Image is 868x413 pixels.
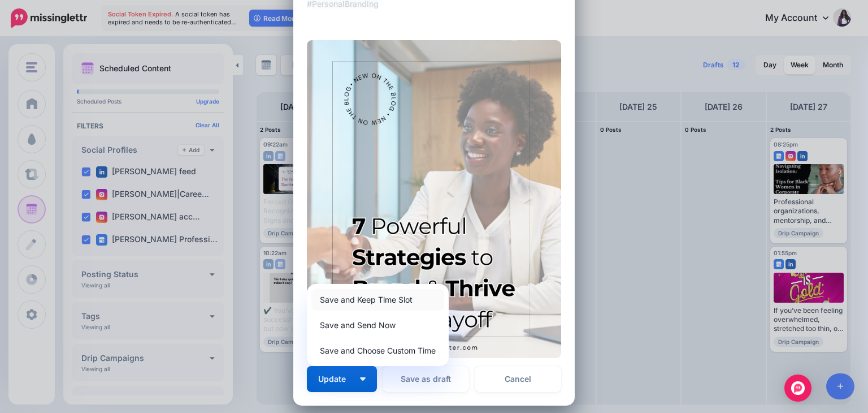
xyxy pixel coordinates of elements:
[360,377,366,381] img: arrow-down-white.png
[307,366,377,392] button: Update
[383,366,469,392] button: Save as draft
[784,375,811,402] div: Open Intercom Messenger
[307,40,561,359] img: 5268R6C93MYDZ7G09AATLBW1KWO30AT1.png
[311,314,444,336] a: Save and Send Now
[318,375,354,383] span: Update
[307,284,449,366] div: Update
[311,289,444,311] a: Save and Keep Time Slot
[475,366,561,392] a: Cancel
[311,339,444,362] a: Save and Choose Custom Time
